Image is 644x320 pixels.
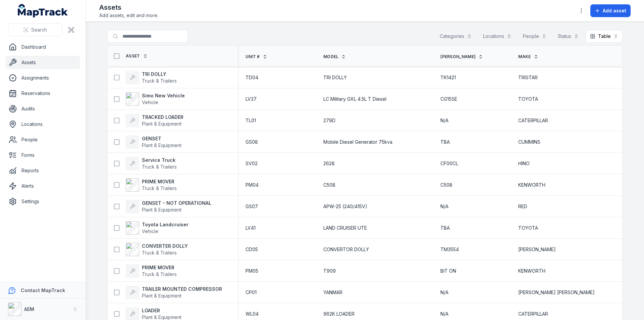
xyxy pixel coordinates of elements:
a: Unit # [246,54,267,59]
a: People [5,133,80,146]
a: Audits [5,102,80,116]
span: KENWORTH [518,268,545,274]
button: Categories [435,30,476,43]
span: Truck & Trailers [142,164,177,170]
span: Search [31,27,47,33]
a: Settings [5,195,80,208]
span: C508 [323,182,335,188]
a: TRAILER MOUNTED COMPRESSORPlant & Equipment [126,286,222,299]
strong: Service Truck [142,157,177,164]
span: LV41 [246,225,256,231]
span: CONVERTOR DOLLY [323,246,369,253]
button: Add asset [590,4,631,17]
span: TOYOTA [518,225,538,231]
span: N/A [440,117,448,124]
button: Status [553,30,583,43]
button: Locations [479,30,516,43]
span: Asset [126,53,140,59]
a: PRIME MOVERTruck & Trailers [126,178,177,192]
span: Truck & Trailers [142,185,177,191]
span: CF00CL [440,160,458,167]
span: CD05 [246,246,258,253]
span: 962K LOADER [323,311,355,317]
a: Make [518,54,538,59]
span: CG15SE [440,96,457,102]
a: Asset [126,53,148,59]
strong: PRIME MOVER [142,264,177,271]
span: TK1421 [440,74,456,81]
span: Plant & Equipment [142,293,181,299]
span: WL04 [246,311,259,317]
span: N/A [440,289,448,296]
span: TOYOTA [518,96,538,102]
span: TRISTAR [518,74,538,81]
span: CATERPILLAR [518,311,548,317]
span: Unit # [246,54,260,59]
span: CATERPILLAR [518,117,548,124]
span: Vehicle [142,228,158,234]
span: YANMAR [323,289,342,296]
strong: TRAILER MOUNTED COMPRESSOR [142,286,222,292]
a: TRI DOLLYTruck & Trailers [126,71,177,84]
a: MapTrack [18,4,68,17]
span: N/A [440,311,448,317]
a: Simo New VehicleVehicle [126,92,185,106]
span: GS08 [246,139,258,145]
button: Table [586,30,623,43]
span: Plant & Equipment [142,142,181,148]
span: LC Military GXL 4.5L T Diesel [323,96,386,102]
span: PM04 [246,182,259,188]
a: Service TruckTruck & Trailers [126,157,177,170]
span: Vehicle [142,99,158,105]
span: LAND CRUISER UTE [323,225,367,231]
span: TBA [440,225,450,231]
span: Model [323,54,339,59]
strong: Contact MapTrack [21,287,65,293]
span: PM05 [246,268,258,274]
span: RED [518,203,527,210]
a: Reservations [5,87,80,100]
span: Truck & Trailers [142,250,177,256]
span: TRI DOLLY [323,74,347,81]
a: [PERSON_NAME] [440,54,483,59]
a: PRIME MOVERTruck & Trailers [126,264,177,278]
span: 2628 [323,160,335,167]
a: Forms [5,148,80,162]
button: Search [8,24,62,36]
h2: Assets [99,3,158,12]
span: GS07 [246,203,258,210]
strong: AEM [24,306,34,312]
strong: Simo New Vehicle [142,92,185,99]
span: TL01 [246,117,256,124]
strong: PRIME MOVER [142,178,177,185]
strong: GENSET [142,135,181,142]
a: GENSET - NOT OPERATIONALPlant & Equipment [126,200,211,213]
span: Add assets, edit and more. [99,12,158,19]
strong: CONVERTER DOLLY [142,243,188,249]
a: Locations [5,118,80,131]
a: Dashboard [5,40,80,54]
span: KENWORTH [518,182,545,188]
a: Reports [5,164,80,177]
strong: TRACKED LOADER [142,114,183,121]
span: Add asset [603,7,626,14]
span: HINO [518,160,530,167]
a: CONVERTER DOLLYTruck & Trailers [126,243,188,256]
span: C508 [440,182,452,188]
span: [PERSON_NAME] [518,246,556,253]
a: Assignments [5,71,80,85]
span: Plant & Equipment [142,121,181,127]
span: Plant & Equipment [142,207,181,213]
button: People [519,30,551,43]
span: Plant & Equipment [142,314,181,320]
span: TD04 [246,74,258,81]
a: GENSETPlant & Equipment [126,135,181,149]
span: CP01 [246,289,257,296]
span: [PERSON_NAME] [440,54,476,59]
span: T909 [323,268,336,274]
span: CUMMINS [518,139,540,145]
span: N/A [440,203,448,210]
a: Alerts [5,179,80,193]
a: Toyota LandcruiserVehicle [126,221,189,235]
strong: GENSET - NOT OPERATIONAL [142,200,211,207]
